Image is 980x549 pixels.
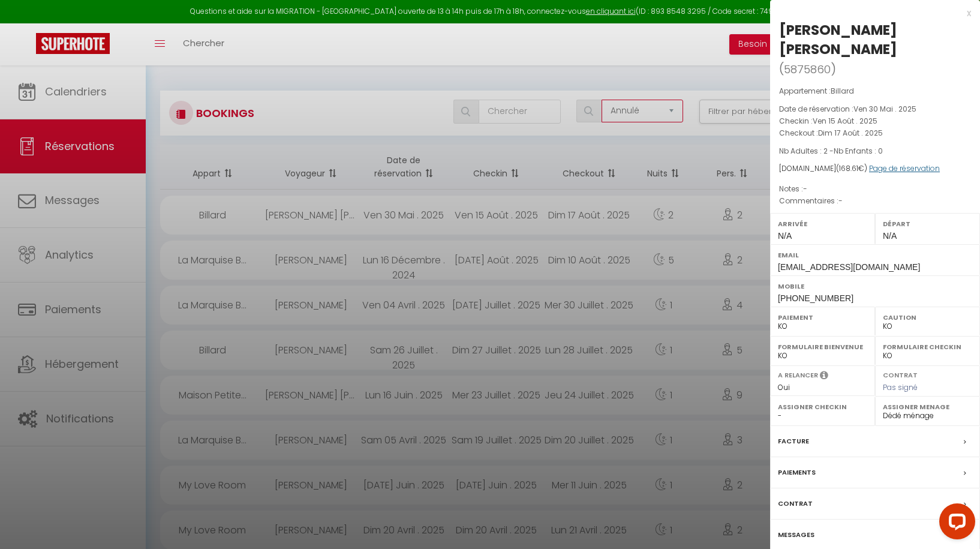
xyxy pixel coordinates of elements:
span: 5875860 [784,62,831,77]
label: Email [778,249,972,261]
label: Mobile [778,280,972,292]
label: Messages [778,529,814,541]
span: ( ) [779,61,836,77]
span: Ven 30 Mai . 2025 [853,104,916,114]
label: Assigner Checkin [778,401,867,413]
span: ( €) [836,163,867,173]
span: - [838,196,843,206]
span: Ven 15 Août . 2025 [813,116,877,126]
p: Date de réservation : [779,103,971,115]
label: A relancer [778,370,818,380]
label: Arrivée [778,218,867,230]
label: Paiements [778,466,816,479]
label: Caution [883,311,972,323]
span: N/A [778,231,792,241]
span: [PHONE_NUMBER] [778,293,853,303]
label: Contrat [883,370,918,378]
label: Paiement [778,311,867,323]
div: x [770,6,971,20]
span: N/A [883,231,897,241]
span: 168.61 [839,163,858,173]
iframe: LiveChat chat widget [930,499,980,549]
div: [DOMAIN_NAME] [779,163,971,175]
span: Dim 17 Août . 2025 [818,128,883,138]
label: Assigner Menage [883,401,972,413]
span: Nb Adultes : 2 - [779,146,883,156]
span: [EMAIL_ADDRESS][DOMAIN_NAME] [778,262,920,272]
span: - [803,184,807,194]
div: [PERSON_NAME] [PERSON_NAME] [779,20,971,59]
p: Checkout : [779,127,971,139]
a: Page de réservation [869,163,940,173]
p: Checkin : [779,115,971,127]
p: Appartement : [779,85,971,97]
label: Départ [883,218,972,230]
span: Billard [831,86,854,96]
span: Nb Enfants : 0 [834,146,883,156]
label: Contrat [778,497,813,510]
p: Commentaires : [779,195,971,207]
label: Formulaire Bienvenue [778,341,867,353]
label: Formulaire Checkin [883,341,972,353]
label: Facture [778,435,809,448]
p: Notes : [779,183,971,195]
i: Sélectionner OUI si vous souhaiter envoyer les séquences de messages post-checkout [820,370,828,383]
span: Pas signé [883,382,918,392]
